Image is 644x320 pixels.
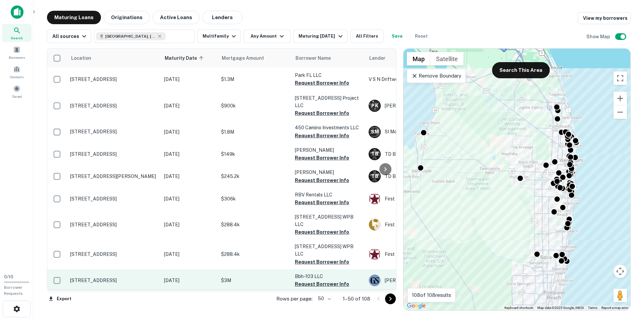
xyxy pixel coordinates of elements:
[70,129,157,135] p: [STREET_ADDRESS]
[2,63,32,81] a: Contacts
[586,33,611,40] h6: Show Map
[369,76,469,83] p: V S N Driftwood INN INC
[295,258,349,266] button: Request Borrower Info
[164,76,214,83] p: [DATE]
[613,92,627,105] button: Zoom in
[369,274,469,286] div: [PERSON_NAME] [PERSON_NAME]
[221,76,288,83] p: $1.3M
[165,54,206,62] span: Maturity Date
[295,154,349,162] button: Request Borrower Info
[10,74,23,80] span: Contacts
[315,294,332,304] div: 50
[164,250,214,258] p: [DATE]
[218,49,291,67] th: Mortgage Amount
[295,94,362,109] p: [STREET_ADDRESS] Project LLC
[295,124,362,131] p: 450 Camino Investments LLC
[295,176,349,184] button: Request Borrower Info
[2,24,32,42] a: Search
[412,291,451,299] p: 108 of 108 results
[11,5,23,19] img: capitalize-icon.png
[411,72,461,80] p: Remove Boundary
[221,173,288,180] p: $245.2k
[52,32,88,40] div: All sources
[295,243,362,258] p: [STREET_ADDRESS] WPB LLC
[295,146,362,154] p: [PERSON_NAME]
[613,105,627,119] button: Zoom out
[164,195,214,202] p: [DATE]
[295,72,362,79] p: Park FL LLC
[295,79,349,87] button: Request Borrower Info
[221,195,288,202] p: $306k
[369,248,469,260] div: First Liberty Bank
[369,170,469,182] div: TD Bank, National Association
[11,35,23,41] span: Search
[221,221,288,228] p: $288.4k
[295,280,349,288] button: Request Borrower Info
[47,11,101,24] button: Maturing Loans
[2,43,32,61] a: Borrowers
[369,148,469,160] div: TD Bank, National Association
[70,76,157,82] p: [STREET_ADDRESS]
[386,30,408,43] button: Save your search to get updates of matches that match your search criteria.
[222,54,273,62] span: Mortgage Amount
[405,302,427,310] a: Open this area in Google Maps (opens a new window)
[291,49,365,67] th: Borrower Name
[371,102,378,109] p: P K
[164,128,214,136] p: [DATE]
[385,293,396,304] button: Go to next page
[369,219,380,230] img: picture
[371,150,378,157] p: T B
[164,221,214,228] p: [DATE]
[613,72,627,85] button: Toggle fullscreen view
[407,52,430,65] button: Show street map
[221,128,288,136] p: $1.8M
[276,295,313,303] p: Rows per page:
[70,222,157,228] p: [STREET_ADDRESS]
[164,173,214,180] p: [DATE]
[295,213,362,228] p: [STREET_ADDRESS] WPB LLC
[369,100,469,112] div: [PERSON_NAME]
[578,12,631,24] a: View my borrowers
[295,198,349,207] button: Request Borrower Info
[221,150,288,158] p: $149k
[104,11,150,24] button: Originations
[365,49,473,67] th: Lender
[295,228,349,236] button: Request Borrower Info
[295,273,362,280] p: Bbh-103 LLC
[70,103,157,109] p: [STREET_ADDRESS]
[2,82,32,100] a: Saved
[404,49,630,310] div: 0 0
[70,196,157,202] p: [STREET_ADDRESS]
[70,251,157,257] p: [STREET_ADDRESS]
[244,30,290,43] button: Any Amount
[296,54,331,62] span: Borrower Name
[369,275,380,286] img: picture
[161,49,218,67] th: Maturity Date
[350,30,384,43] button: All Filters
[371,128,379,135] p: S M
[70,173,157,179] p: [STREET_ADDRESS][PERSON_NAME]
[601,306,628,310] a: Report a map error
[295,132,349,140] button: Request Borrower Info
[613,265,627,278] button: Map camera controls
[4,285,23,296] span: Borrower Requests
[164,102,214,109] p: [DATE]
[369,54,385,62] span: Lender
[537,306,584,310] span: Map data ©2025 Google, INEGI
[47,30,91,43] button: All sources
[164,277,214,284] p: [DATE]
[295,109,349,117] button: Request Borrower Info
[369,219,469,231] div: First Republic
[411,30,432,43] button: Reset
[197,30,241,43] button: Multifamily
[71,54,91,62] span: Location
[9,55,25,60] span: Borrowers
[70,151,157,157] p: [STREET_ADDRESS]
[153,11,200,24] button: Active Loans
[221,250,288,258] p: $288.4k
[293,30,347,43] button: Maturing [DATE]
[610,266,644,299] div: Chat Widget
